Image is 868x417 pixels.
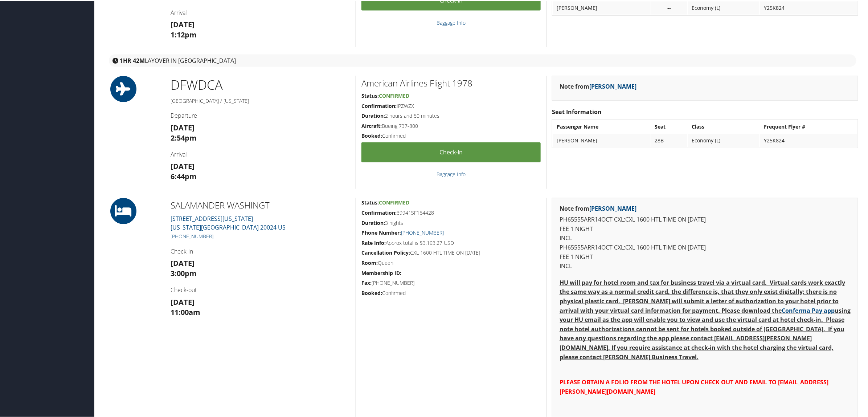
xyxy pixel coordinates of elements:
[560,204,636,212] strong: Note from
[361,142,541,162] a: Check-in
[361,76,541,89] h2: American Airlines Flight 1978
[171,296,195,306] strong: [DATE]
[361,102,541,109] h5: IPZWZX
[760,1,857,14] td: Y25K824
[552,107,602,115] strong: Seat Information
[109,54,856,66] div: layover in [GEOGRAPHIC_DATA]
[361,208,397,215] strong: Confirmation:
[688,133,759,146] td: Economy (L)
[361,219,541,226] h5: 3 nights
[171,8,350,16] h4: Arrival
[361,122,541,129] h5: Boeing 737-800
[171,258,195,267] strong: [DATE]
[361,239,541,246] h5: Approx total is $3,193.27 USD
[361,92,379,98] strong: Status:
[171,97,350,104] h5: [GEOGRAPHIC_DATA] / [US_STATE]
[361,219,385,226] strong: Duration:
[171,150,350,158] h4: Arrival
[760,133,857,146] td: Y25K824
[589,82,636,90] a: [PERSON_NAME]
[171,19,195,29] strong: [DATE]
[361,102,397,109] strong: Confirmation:
[688,120,759,133] th: Class
[560,377,828,395] span: PLEASE OBTAIN A FOLIO FROM THE HOTEL UPON CHECK OUT AND EMAIL TO [EMAIL_ADDRESS][PERSON_NAME][DOM...
[171,285,350,293] h4: Check-out
[361,122,382,129] strong: Aircraft:
[171,232,213,239] a: [PHONE_NUMBER]
[171,75,350,93] h1: DFW DCA
[379,92,409,98] span: Confirmed
[553,133,651,146] td: [PERSON_NAME]
[361,269,401,276] strong: Membership ID:
[688,1,759,14] td: Economy (L)
[171,214,286,231] a: [STREET_ADDRESS][US_STATE][US_STATE][GEOGRAPHIC_DATA] 20024 US
[437,170,466,177] a: Baggage Info
[361,289,541,296] h5: Confirmed
[361,131,382,138] strong: Booked:
[361,208,541,216] h5: 39941SF154428
[560,278,851,360] strong: HU will pay for hotel room and tax for business travel via a virtual card. Virtual cards work exa...
[120,56,145,64] strong: 1HR 42M
[651,133,688,146] td: 28B
[401,228,444,235] a: [PHONE_NUMBER]
[171,161,195,170] strong: [DATE]
[589,204,636,212] a: [PERSON_NAME]
[361,131,541,139] h5: Confirmed
[171,122,195,132] strong: [DATE]
[379,198,409,205] span: Confirmed
[171,111,350,119] h4: Departure
[553,120,651,133] th: Passenger Name
[361,248,410,255] strong: Cancellation Policy:
[655,4,684,11] div: --
[171,171,197,181] strong: 6:44pm
[361,259,541,266] h5: Queen
[171,268,197,278] strong: 3:00pm
[553,1,651,14] td: [PERSON_NAME]
[560,214,851,270] p: PH65555ARR14OCT CXL:CXL 1600 HTL TIME ON [DATE] FEE 1 NIGHT INCL PH65555ARR14OCT CXL:CXL 1600 HTL...
[782,306,835,314] a: Conferma Pay app
[361,289,382,296] strong: Booked:
[560,82,636,90] strong: Note from
[171,29,197,39] strong: 1:12pm
[651,120,688,133] th: Seat
[760,120,857,133] th: Frequent Flyer #
[361,279,541,286] h5: [PHONE_NUMBER]
[361,239,386,246] strong: Rate Info:
[361,279,372,286] strong: Fax:
[361,228,401,235] strong: Phone Number:
[171,198,350,211] h2: SALAMANDER WASHINGT
[437,19,466,25] a: Baggage Info
[361,259,378,266] strong: Room:
[361,112,541,119] h5: 2 hours and 50 minutes
[171,307,200,316] strong: 11:00am
[361,198,379,205] strong: Status:
[361,112,385,118] strong: Duration:
[171,132,197,142] strong: 2:54pm
[361,248,541,256] h5: CXL 1600 HTL TIME ON [DATE]
[171,247,350,255] h4: Check-in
